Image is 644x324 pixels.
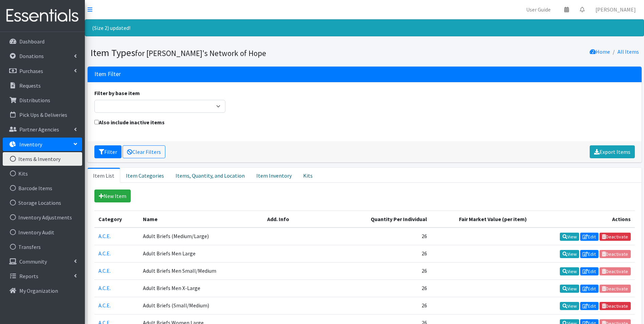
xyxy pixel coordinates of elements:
[521,3,556,16] a: User Guide
[120,168,170,183] a: Item Categories
[3,269,82,283] a: Reports
[590,145,635,158] a: Export Items
[19,38,44,45] p: Dashboard
[560,233,579,241] a: View
[19,53,44,59] p: Donations
[580,250,599,258] a: Edit
[618,48,639,55] a: All Items
[600,302,631,310] a: Deactivate
[560,302,579,310] a: View
[3,284,82,298] a: My Organization
[3,196,82,210] a: Storage Locations
[3,181,82,195] a: Barcode Items
[19,287,58,294] p: My Organization
[580,267,599,275] a: Edit
[94,89,140,97] label: Filter by base item
[531,211,634,228] th: Actions
[3,35,82,48] a: Dashboard
[94,71,121,78] h3: Item Filter
[263,211,347,228] th: Add. Info
[3,211,82,224] a: Inventory Adjustments
[139,262,263,280] td: Adult Briefs Men Small/Medium
[19,126,59,133] p: Partner Agencies
[3,93,82,107] a: Distributions
[135,48,266,58] small: for [PERSON_NAME]'s Network of Hope
[251,168,297,183] a: Item Inventory
[580,285,599,293] a: Edit
[560,285,579,293] a: View
[94,190,131,202] a: New Item
[139,297,263,314] td: Adult Briefs (Small/Medium)
[139,245,263,262] td: Adult Briefs Men Large
[3,64,82,78] a: Purchases
[347,211,431,228] th: Quantity Per Individual
[98,250,111,257] a: A.C.E.
[19,273,38,280] p: Reports
[580,302,599,310] a: Edit
[139,211,263,228] th: Name
[19,82,41,89] p: Requests
[3,255,82,268] a: Community
[3,108,82,122] a: Pick Ups & Deliveries
[88,168,120,183] a: Item List
[3,49,82,63] a: Donations
[3,123,82,136] a: Partner Agencies
[431,211,531,228] th: Fair Market Value (per item)
[3,226,82,239] a: Inventory Audit
[85,19,644,36] div: (Size 2) updated!
[90,47,362,59] h1: Item Types
[123,145,165,158] a: Clear Filters
[94,211,139,228] th: Category
[139,280,263,297] td: Adult Briefs Men X-Large
[3,240,82,254] a: Transfers
[347,245,431,262] td: 26
[19,111,67,118] p: Pick Ups & Deliveries
[3,138,82,151] a: Inventory
[347,262,431,280] td: 26
[19,97,50,104] p: Distributions
[98,285,111,291] a: A.C.E.
[580,233,599,241] a: Edit
[94,120,99,124] input: Also include inactive items
[560,267,579,275] a: View
[98,267,111,274] a: A.C.E.
[590,3,641,16] a: [PERSON_NAME]
[3,167,82,180] a: Kits
[19,258,47,265] p: Community
[347,297,431,314] td: 26
[600,233,631,241] a: Deactivate
[297,168,318,183] a: Kits
[3,152,82,166] a: Items & Inventory
[139,228,263,245] td: Adult Briefs (Medium/Large)
[347,280,431,297] td: 26
[347,228,431,245] td: 26
[94,145,122,158] button: Filter
[94,118,165,126] label: Also include inactive items
[98,233,111,239] a: A.C.E.
[170,168,251,183] a: Items, Quantity, and Location
[590,48,610,55] a: Home
[19,68,43,74] p: Purchases
[98,302,111,309] a: A.C.E.
[560,250,579,258] a: View
[3,79,82,92] a: Requests
[19,141,42,148] p: Inventory
[3,4,82,27] img: HumanEssentials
